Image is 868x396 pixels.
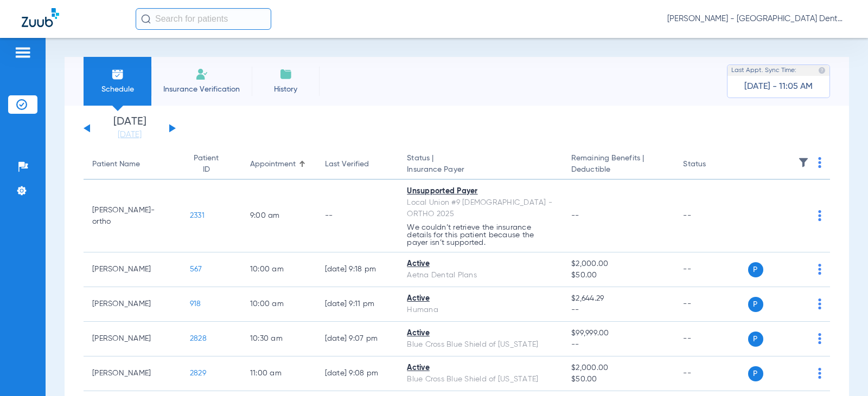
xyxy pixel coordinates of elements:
div: Active [407,362,554,374]
img: filter.svg [798,157,809,168]
img: Zuub Logo [22,8,59,27]
div: Patient Name [92,159,173,170]
span: Schedule [92,84,143,95]
a: [DATE] [97,129,162,140]
span: $50.00 [571,374,666,385]
span: 918 [190,300,201,308]
img: group-dot-blue.svg [818,210,821,221]
span: $2,000.00 [571,362,666,374]
td: [DATE] 9:08 PM [316,356,399,391]
div: Unsupported Payer [407,186,554,197]
td: [PERSON_NAME] [84,252,181,287]
img: group-dot-blue.svg [818,264,821,275]
span: [DATE] - 11:05 AM [744,81,813,92]
td: -- [674,356,748,391]
td: [DATE] 9:11 PM [316,287,399,322]
td: [DATE] 9:18 PM [316,252,399,287]
div: Last Verified [325,159,369,170]
img: group-dot-blue.svg [818,368,821,379]
span: Last Appt. Sync Time: [731,65,796,76]
input: Search for patients [136,8,271,30]
span: [PERSON_NAME] - [GEOGRAPHIC_DATA] Dental Care [667,14,846,24]
td: -- [674,322,748,356]
div: Last Verified [325,159,390,170]
div: Aetna Dental Plans [407,270,554,281]
span: $2,000.00 [571,258,666,270]
div: Blue Cross Blue Shield of [US_STATE] [407,339,554,350]
td: 11:00 AM [241,356,316,391]
div: Humana [407,304,554,316]
td: -- [674,180,748,252]
span: History [260,84,311,95]
td: 10:00 AM [241,252,316,287]
span: $2,644.29 [571,293,666,304]
div: Patient Name [92,159,140,170]
div: Active [407,258,554,270]
td: [PERSON_NAME] [84,287,181,322]
td: -- [316,180,399,252]
div: Active [407,328,554,339]
div: Appointment [250,159,296,170]
td: [PERSON_NAME] [84,322,181,356]
li: [DATE] [97,116,162,140]
div: Appointment [250,159,308,170]
img: History [279,68,292,81]
span: 2331 [190,212,205,219]
th: Status | [398,150,563,180]
div: Active [407,293,554,304]
span: Deductible [571,164,666,176]
td: 10:30 AM [241,322,316,356]
img: Search Icon [141,14,151,24]
span: P [748,297,763,312]
span: -- [571,212,579,219]
td: [PERSON_NAME]-ortho [84,180,181,252]
span: -- [571,339,666,350]
img: last sync help info [818,67,826,74]
span: -- [571,304,666,316]
div: Patient ID [190,153,223,176]
img: hamburger-icon [14,46,31,59]
td: -- [674,287,748,322]
span: P [748,332,763,347]
th: Remaining Benefits | [563,150,674,180]
td: 10:00 AM [241,287,316,322]
img: Schedule [111,68,124,81]
span: $99,999.00 [571,328,666,339]
img: group-dot-blue.svg [818,157,821,168]
span: P [748,262,763,277]
span: Insurance Payer [407,164,554,176]
img: group-dot-blue.svg [818,333,821,344]
td: 9:00 AM [241,180,316,252]
p: We couldn’t retrieve the insurance details for this patient because the payer isn’t supported. [407,224,554,246]
span: P [748,366,763,381]
span: 2828 [190,335,207,342]
td: [DATE] 9:07 PM [316,322,399,356]
div: Patient ID [190,153,233,176]
span: 567 [190,265,202,273]
th: Status [674,150,748,180]
div: Local Union #9 [DEMOGRAPHIC_DATA] -ORTHO 2025 [407,197,554,220]
span: 2829 [190,369,206,377]
span: $50.00 [571,270,666,281]
td: -- [674,252,748,287]
div: Blue Cross Blue Shield of [US_STATE] [407,374,554,385]
img: Manual Insurance Verification [195,68,208,81]
img: group-dot-blue.svg [818,298,821,309]
td: [PERSON_NAME] [84,356,181,391]
span: Insurance Verification [159,84,244,95]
